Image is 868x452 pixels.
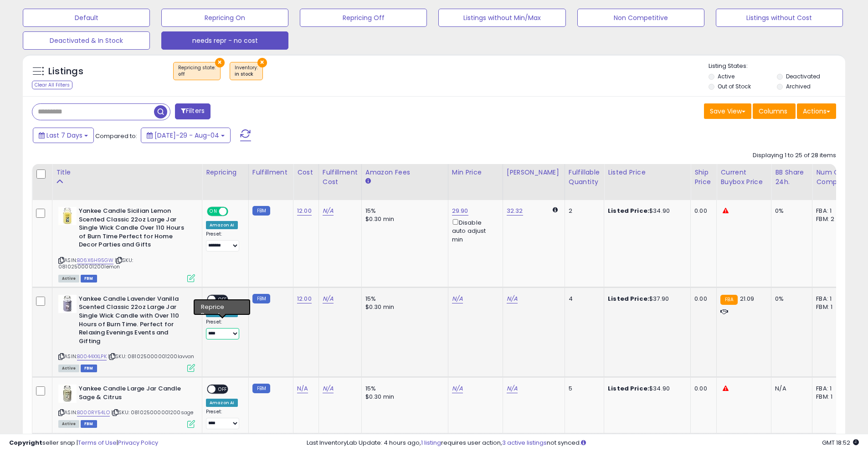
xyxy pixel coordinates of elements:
[740,294,755,303] span: 21.09
[452,294,463,303] a: N/A
[452,217,496,244] div: Disable auto adjust min
[816,207,846,215] div: FBA: 1
[816,215,846,223] div: FBM: 2
[753,151,836,160] div: Displaying 1 to 25 of 28 items
[58,385,77,403] img: 41Xdie9aNdL._SL40_.jpg
[452,168,499,177] div: Min Price
[323,206,334,216] a: N/A
[753,103,796,119] button: Columns
[79,295,190,348] b: Yankee Candle Lavender Vanilla Scented Classic 22oz Large Jar Single Wick Candle with Over 110 Ho...
[206,319,241,339] div: Preset:
[9,438,42,447] strong: Copyright
[323,384,334,393] a: N/A
[118,438,158,447] a: Privacy Policy
[58,295,195,371] div: ASIN:
[365,168,444,177] div: Amazon Fees
[307,439,859,447] div: Last InventoryLab Update: 4 hours ago, requires user action, not synced.
[215,58,225,67] button: ×
[775,168,808,187] div: BB Share 24h.
[694,385,709,393] div: 0.00
[507,384,518,393] a: N/A
[608,294,649,303] b: Listed Price:
[79,385,190,404] b: Yankee Candle Large Jar Candle Sage & Citrus
[323,294,334,303] a: N/A
[58,365,79,372] span: All listings currently available for purchase on Amazon
[46,131,82,140] span: Last 7 Days
[365,177,371,185] small: Amazon Fees.
[608,384,649,393] b: Listed Price:
[816,295,846,303] div: FBA: 1
[421,438,441,447] a: 1 listing
[206,221,238,229] div: Amazon AI
[323,168,358,187] div: Fulfillment Cost
[206,231,241,252] div: Preset:
[252,168,289,177] div: Fulfillment
[297,168,315,177] div: Cost
[81,275,97,282] span: FBM
[816,168,849,187] div: Num of Comp.
[365,303,441,311] div: $0.30 min
[252,206,270,216] small: FBM
[33,128,94,143] button: Last 7 Days
[111,409,193,416] span: | SKU: 081025000001200sage
[775,385,805,393] div: N/A
[759,107,787,116] span: Columns
[208,208,219,216] span: ON
[816,385,846,393] div: FBA: 1
[816,393,846,401] div: FBM: 1
[58,295,77,313] img: 41fhPO5htuL._SL40_.jpg
[608,385,683,393] div: $34.90
[775,295,805,303] div: 0%
[58,207,195,281] div: ASIN:
[58,275,79,282] span: All listings currently available for purchase on Amazon
[569,207,597,215] div: 2
[365,385,441,393] div: 15%
[235,71,258,77] div: in stock
[452,384,463,393] a: N/A
[365,207,441,215] div: 15%
[297,384,308,393] a: N/A
[257,58,267,67] button: ×
[161,31,288,50] button: needs repr - no cost
[141,128,231,143] button: [DATE]-29 - Aug-04
[452,206,468,216] a: 29.90
[608,206,649,215] b: Listed Price:
[77,409,110,416] a: B000RY54LO
[507,206,523,216] a: 32.32
[58,420,79,428] span: All listings currently available for purchase on Amazon
[569,168,600,187] div: Fulfillable Quantity
[175,103,211,119] button: Filters
[716,9,843,27] button: Listings without Cost
[822,438,859,447] span: 2025-08-12 18:52 GMT
[365,393,441,401] div: $0.30 min
[58,207,77,225] img: 31SxEFw1JfL._SL40_.jpg
[227,208,241,216] span: OFF
[720,168,767,187] div: Current Buybox Price
[709,62,845,71] p: Listing States:
[79,207,190,252] b: Yankee Candle Sicilian Lemon Scented Classic 22oz Large Jar Single Wick Candle Over 110 Hours of ...
[704,103,751,119] button: Save View
[23,31,150,50] button: Deactivated & In Stock
[297,294,312,303] a: 12.00
[297,206,312,216] a: 12.00
[775,207,805,215] div: 0%
[569,295,597,303] div: 4
[577,9,704,27] button: Non Competitive
[797,103,836,119] button: Actions
[502,438,547,447] a: 3 active listings
[178,64,216,78] span: Repricing state :
[58,257,133,270] span: | SKU: 08102500001200lemon
[608,168,687,177] div: Listed Price
[206,309,238,317] div: Amazon AI
[569,385,597,393] div: 5
[720,295,737,305] small: FBA
[300,9,427,27] button: Repricing Off
[608,207,683,215] div: $34.90
[365,215,441,223] div: $0.30 min
[206,409,241,429] div: Preset:
[161,9,288,27] button: Repricing On
[694,168,713,187] div: Ship Price
[553,207,558,213] i: Calculated using Dynamic Max Price.
[216,295,230,303] span: OFF
[718,82,751,90] label: Out of Stock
